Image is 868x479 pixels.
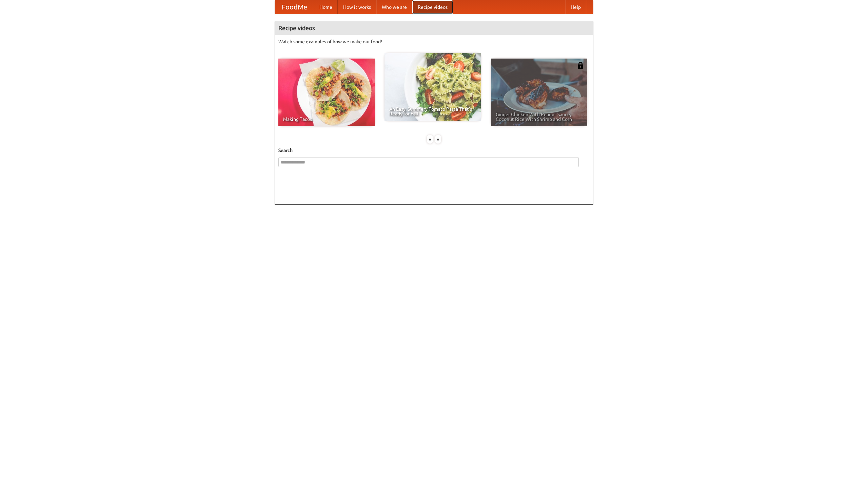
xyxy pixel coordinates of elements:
img: 483408.png [577,62,584,69]
a: Who we are [376,0,412,14]
a: Help [565,0,586,14]
a: FoodMe [275,0,314,14]
span: Making Tacos [283,117,370,122]
p: Watch some examples of how we make our food! [278,38,590,45]
h4: Recipe videos [275,21,593,35]
div: » [435,135,441,144]
a: An Easy, Summery Tomato Pasta That's Ready for Fall [384,53,481,121]
div: « [427,135,433,144]
h5: Search [278,147,590,154]
a: How it works [338,0,376,14]
span: An Easy, Summery Tomato Pasta That's Ready for Fall [389,107,476,116]
a: Making Tacos [278,59,375,126]
a: Recipe videos [412,0,453,14]
a: Home [314,0,338,14]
